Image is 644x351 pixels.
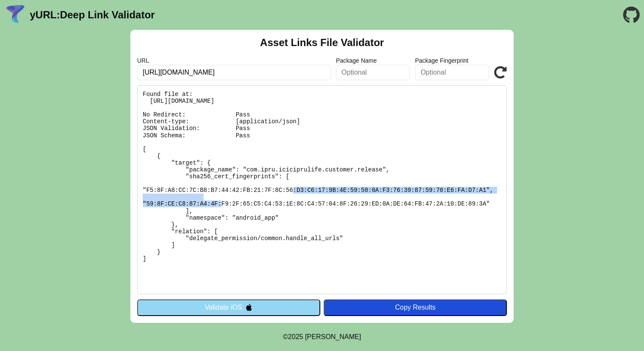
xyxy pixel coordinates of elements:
[137,299,320,316] button: Validate iOS
[245,304,253,311] img: appleIcon.svg
[283,323,361,351] footer: ©
[336,57,410,64] label: Package Name
[4,4,26,26] img: yURL Logo
[30,9,155,21] a: yURL:Deep Link Validator
[336,65,410,80] input: Optional
[324,299,507,316] button: Copy Results
[328,304,503,311] div: Copy Results
[415,57,489,64] label: Package Fingerprint
[137,57,331,64] label: URL
[137,65,331,80] input: Required
[415,65,489,80] input: Optional
[260,37,384,49] h2: Asset Links File Validator
[137,85,507,294] pre: Found file at: [URL][DOMAIN_NAME] No Redirect: Pass Content-type: [application/json] JSON Validat...
[305,333,361,340] a: Michael Ibragimchayev's Personal Site
[288,333,303,340] span: 2025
